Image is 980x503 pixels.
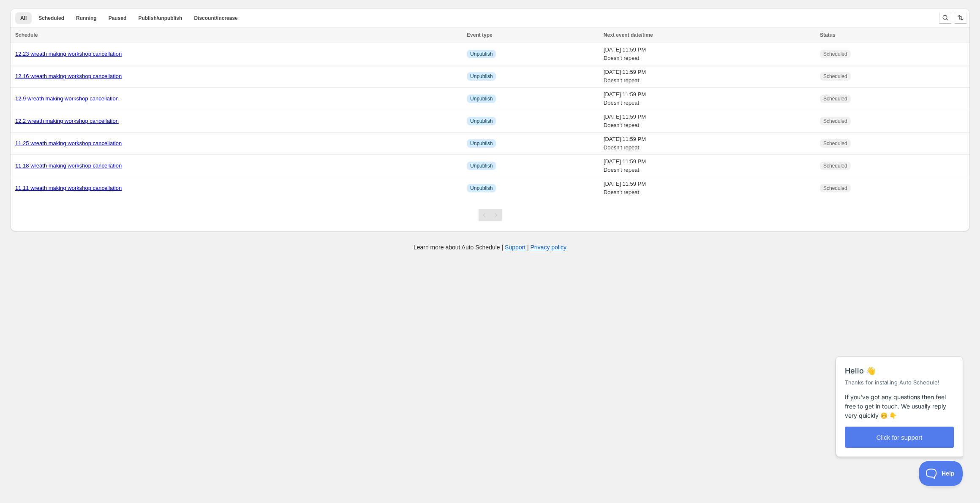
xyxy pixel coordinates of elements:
[823,140,847,147] span: Scheduled
[955,12,966,24] button: Sort the results
[470,140,493,147] span: Unpublish
[823,95,847,102] span: Scheduled
[15,51,122,57] a: 12.23 wreath making workshop cancellation
[194,15,237,22] span: Discount/increase
[604,32,653,38] span: Next event date/time
[470,51,493,57] span: Unpublish
[15,73,122,79] a: 12.16 wreath making workshop cancellation
[823,51,847,57] span: Scheduled
[15,95,119,102] a: 12.9 wreath making workshop cancellation
[601,65,817,88] td: [DATE] 11:59 PM Doesn't repeat
[823,185,847,192] span: Scheduled
[470,95,493,102] span: Unpublish
[470,185,493,192] span: Unpublish
[15,118,119,124] a: 12.2 wreath making workshop cancellation
[76,15,97,22] span: Running
[414,243,566,251] p: Learn more about Auto Schedule | |
[479,209,502,221] nav: Pagination
[939,12,951,24] button: Search and filter results
[15,32,38,38] span: Schedule
[823,73,847,80] span: Scheduled
[601,177,817,200] td: [DATE] 11:59 PM Doesn't repeat
[601,155,817,177] td: [DATE] 11:59 PM Doesn't repeat
[505,244,525,251] a: Support
[20,15,27,22] span: All
[823,162,847,169] span: Scheduled
[15,162,122,169] a: 11.18 wreath making workshop cancellation
[470,118,493,124] span: Unpublish
[601,88,817,110] td: [DATE] 11:59 PM Doesn't repeat
[15,185,122,191] a: 11.11 wreath making workshop cancellation
[109,15,127,22] span: Paused
[470,73,493,80] span: Unpublish
[832,335,968,461] iframe: Help Scout Beacon - Messages and Notifications
[601,110,817,133] td: [DATE] 11:59 PM Doesn't repeat
[38,15,64,22] span: Scheduled
[138,15,182,22] span: Publish/unpublish
[820,32,836,38] span: Status
[919,461,963,486] iframe: Help Scout Beacon - Open
[470,162,493,169] span: Unpublish
[601,133,817,155] td: [DATE] 11:59 PM Doesn't repeat
[531,244,567,251] a: Privacy policy
[15,140,122,146] a: 11.25 wreath making workshop cancellation
[823,118,847,124] span: Scheduled
[601,43,817,65] td: [DATE] 11:59 PM Doesn't repeat
[467,32,493,38] span: Event type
